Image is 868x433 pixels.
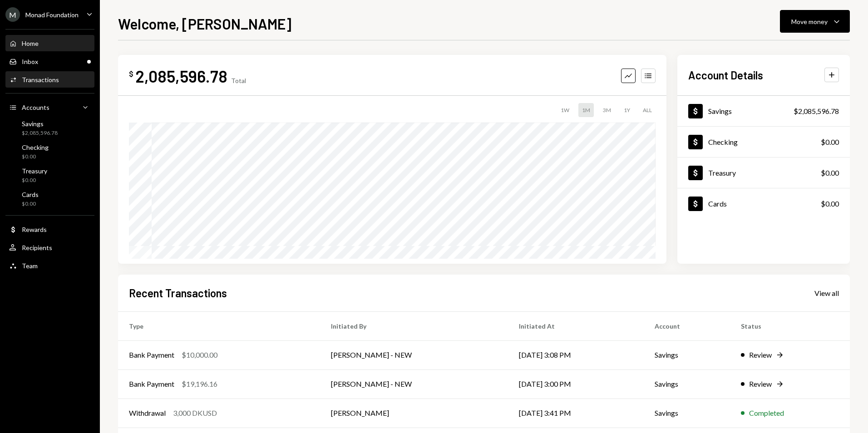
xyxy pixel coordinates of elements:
[780,10,850,33] button: Move money
[320,311,508,340] th: Initiated By
[22,143,49,151] div: Checking
[821,198,839,209] div: $0.00
[791,17,828,26] div: Move money
[22,200,39,208] div: $0.00
[794,106,839,117] div: $2,085,596.78
[5,99,94,115] a: Accounts
[749,408,784,418] div: Completed
[508,369,644,399] td: [DATE] 3:00 PM
[5,71,94,88] a: Transactions
[677,157,850,188] a: Treasury$0.00
[129,285,227,300] h2: Recent Transactions
[22,226,47,233] div: Rewards
[320,340,508,369] td: [PERSON_NAME] - NEW
[231,77,246,84] div: Total
[688,68,763,83] h2: Account Details
[644,399,730,428] td: Savings
[639,103,656,117] div: ALL
[708,138,738,146] div: Checking
[730,311,850,340] th: Status
[644,311,730,340] th: Account
[814,289,839,298] div: View all
[5,257,94,274] a: Team
[22,58,38,65] div: Inbox
[5,221,94,237] a: Rewards
[320,369,508,399] td: [PERSON_NAME] - NEW
[644,369,730,399] td: Savings
[644,340,730,369] td: Savings
[5,239,94,256] a: Recipients
[557,103,573,117] div: 1W
[22,262,38,270] div: Team
[22,120,58,128] div: Savings
[677,96,850,126] a: Savings$2,085,596.78
[620,103,634,117] div: 1Y
[118,311,320,340] th: Type
[118,15,291,33] h1: Welcome, [PERSON_NAME]
[22,39,39,47] div: Home
[22,103,49,111] div: Accounts
[182,349,217,360] div: $10,000.00
[5,117,94,139] a: Savings$2,085,596.78
[749,379,772,389] div: Review
[677,188,850,219] a: Cards$0.00
[182,379,217,389] div: $19,196.16
[708,107,732,115] div: Savings
[5,35,94,51] a: Home
[25,11,79,19] div: Monad Foundation
[814,288,839,298] a: View all
[22,167,47,175] div: Treasury
[129,69,133,79] div: $
[749,349,772,360] div: Review
[5,188,94,210] a: Cards$0.00
[821,137,839,148] div: $0.00
[508,340,644,369] td: [DATE] 3:08 PM
[22,244,52,251] div: Recipients
[173,408,217,418] div: 3,000 DKUSD
[129,408,166,418] div: Withdrawal
[129,349,174,360] div: Bank Payment
[5,7,20,22] div: M
[22,76,59,84] div: Transactions
[135,66,227,86] div: 2,085,596.78
[22,129,58,137] div: $2,085,596.78
[708,168,736,177] div: Treasury
[677,127,850,157] a: Checking$0.00
[578,103,594,117] div: 1M
[22,153,49,161] div: $0.00
[22,177,47,184] div: $0.00
[5,53,94,69] a: Inbox
[5,141,94,162] a: Checking$0.00
[599,103,615,117] div: 3M
[320,399,508,428] td: [PERSON_NAME]
[821,167,839,178] div: $0.00
[508,311,644,340] th: Initiated At
[22,191,39,198] div: Cards
[5,164,94,186] a: Treasury$0.00
[508,399,644,428] td: [DATE] 3:41 PM
[708,199,727,208] div: Cards
[129,379,174,389] div: Bank Payment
